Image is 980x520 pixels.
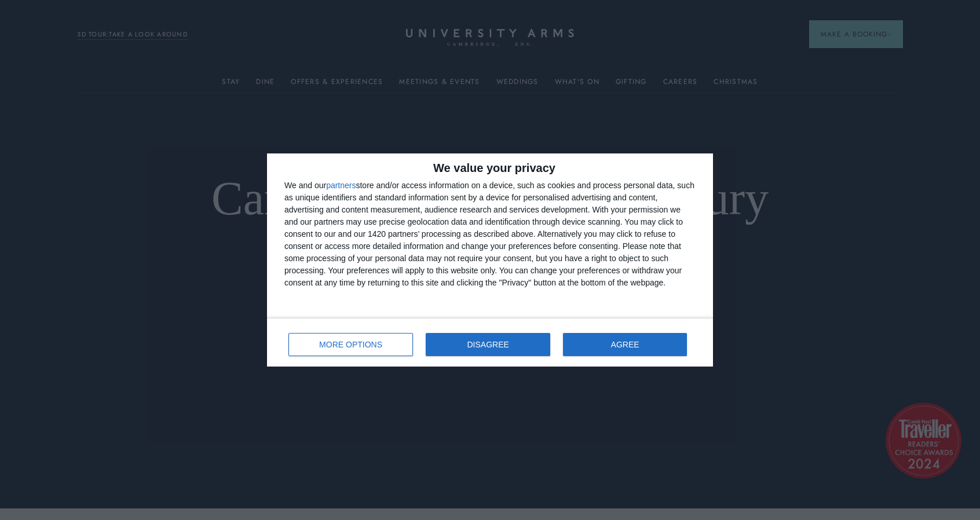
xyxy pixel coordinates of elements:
span: MORE OPTIONS [319,340,382,349]
span: DISAGREE [467,340,509,349]
button: DISAGREE [426,333,550,356]
button: partners [326,181,356,189]
h2: We value your privacy [284,162,696,174]
div: qc-cmp2-ui [267,153,713,367]
div: We and our store and/or access information on a device, such as cookies and process personal data... [284,180,696,289]
span: AGREE [611,340,639,349]
button: MORE OPTIONS [288,333,413,356]
button: AGREE [563,333,687,356]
